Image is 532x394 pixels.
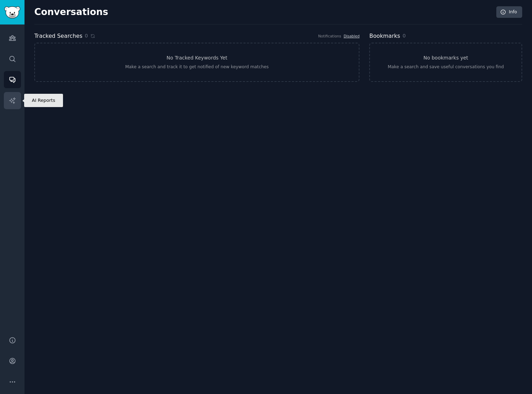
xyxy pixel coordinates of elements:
div: Make a search and save useful conversations you find [388,64,504,70]
a: No bookmarks yetMake a search and save useful conversations you find [369,43,522,82]
a: No Tracked Keywords YetMake a search and track it to get notified of new keyword matches [34,43,359,82]
h2: Conversations [34,7,108,18]
span: 0 [85,32,88,40]
span: 0 [402,33,406,38]
h2: Tracked Searches [34,32,82,41]
h3: No bookmarks yet [423,54,468,62]
div: Notifications [318,34,341,38]
img: GummySearch logo [4,6,20,19]
a: Disabled [344,34,360,38]
h3: No Tracked Keywords Yet [167,54,227,62]
h2: Bookmarks [369,32,400,41]
a: Info [496,6,522,18]
div: Make a search and track it to get notified of new keyword matches [125,64,269,70]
